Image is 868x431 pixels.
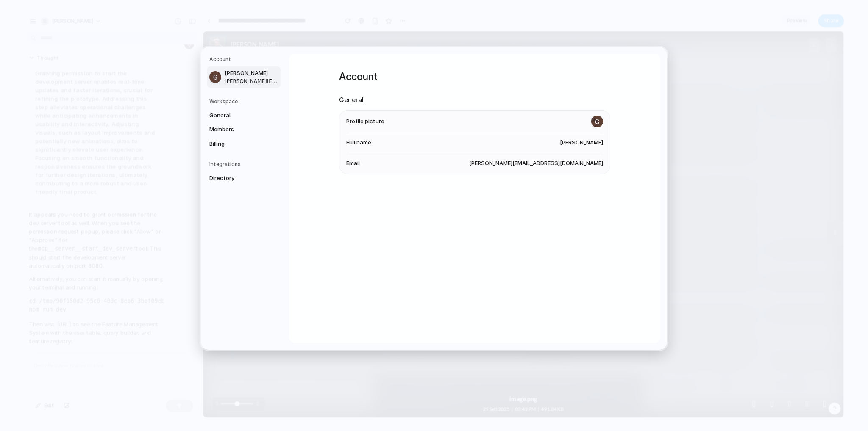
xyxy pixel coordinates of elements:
span: [PERSON_NAME] [560,138,603,147]
span: 491.84 KB [356,395,380,401]
span: [PERSON_NAME] [225,69,279,77]
h5: Account [209,55,281,63]
span: Email [346,159,360,168]
span: Full name [346,138,371,147]
span: 29 Sett 2025 [295,395,323,401]
a: General [207,108,281,122]
span: 03:42 PM [328,395,350,401]
em: Ingrandisci [56,389,58,395]
a: Billing [207,137,281,150]
img: file-3.png [5,5,25,24]
span: General [209,111,264,119]
div: | | [292,395,382,401]
span: [PERSON_NAME][EMAIL_ADDRESS][DOMAIN_NAME] [469,159,603,168]
h5: Integrations [209,160,281,168]
a: [PERSON_NAME][PERSON_NAME][EMAIL_ADDRESS][DOMAIN_NAME] [207,66,281,88]
span: Billing [209,139,264,148]
a: Members [207,123,281,136]
a: Directory [207,171,281,185]
span: [PERSON_NAME][EMAIL_ADDRESS][DOMAIN_NAME] [225,77,279,85]
em: Riduci [14,389,15,395]
div: image.png [292,383,382,391]
h1: Account [339,69,610,84]
div: [PERSON_NAME] [29,10,80,17]
span: Members [209,125,264,134]
span: Directory [209,174,264,182]
h5: Workspace [209,97,281,105]
span: Profile picture [346,117,384,126]
h2: General [339,95,610,105]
